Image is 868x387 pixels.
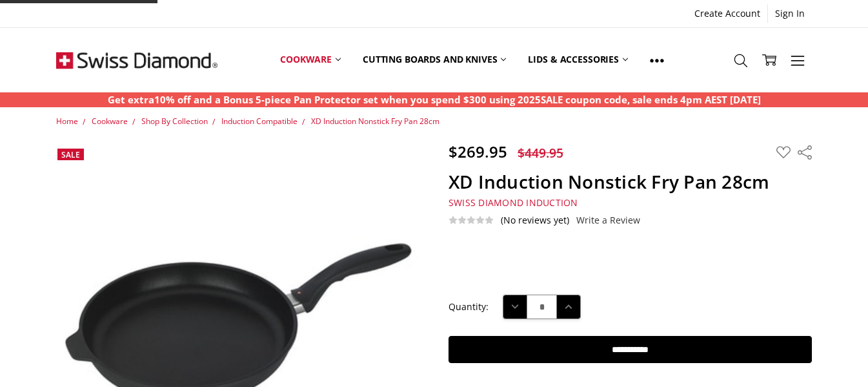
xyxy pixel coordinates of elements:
[768,5,812,23] a: Sign In
[221,116,298,127] a: Induction Compatible
[576,215,640,225] a: Write a Review
[449,171,812,193] h1: XD Induction Nonstick Fry Pan 28cm
[108,92,761,107] p: Get extra10% off and a Bonus 5-piece Pan Protector set when you spend $300 using 2025SALE coupon ...
[449,300,489,314] label: Quantity:
[141,116,208,127] a: Shop By Collection
[449,141,507,162] span: $269.95
[269,31,352,89] a: Cookware
[517,31,638,89] a: Lids & Accessories
[639,31,675,89] a: Show All
[518,144,563,162] span: $449.95
[56,116,78,127] a: Home
[61,149,80,160] span: Sale
[352,31,518,89] a: Cutting boards and knives
[92,116,128,127] a: Cookware
[56,28,217,92] img: Free Shipping On Every Order
[501,215,569,225] span: (No reviews yet)
[687,5,767,23] a: Create Account
[449,196,578,209] span: Swiss Diamond Induction
[311,116,439,127] a: XD Induction Nonstick Fry Pan 28cm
